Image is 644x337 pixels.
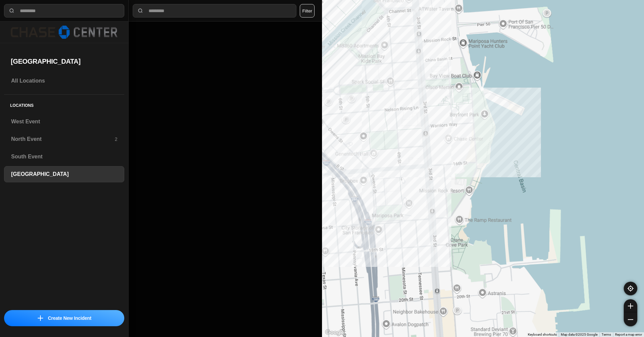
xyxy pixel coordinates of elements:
[624,299,637,313] button: zoom-in
[38,315,43,321] img: icon
[4,131,124,147] a: North Event2
[11,26,118,39] img: logo
[627,285,634,292] img: recenter
[4,114,124,130] a: West Event
[4,166,124,182] a: [GEOGRAPHIC_DATA]
[8,7,15,14] img: search
[4,73,124,89] a: All Locations
[528,332,557,337] button: Keyboard shortcuts
[300,4,315,18] button: Filter
[11,57,118,66] h2: [GEOGRAPHIC_DATA]
[11,153,117,161] h3: South Event
[4,95,124,114] h5: Locations
[4,310,124,326] button: iconCreate New Incident
[48,315,91,321] p: Create New Incident
[11,118,117,126] h3: West Event
[628,317,633,322] img: zoom-out
[561,333,598,336] span: Map data ©2025 Google
[11,77,117,85] h3: All Locations
[602,333,611,336] a: Terms
[115,136,118,143] p: 2
[324,328,346,337] img: Google
[628,303,633,309] img: zoom-in
[615,333,642,336] a: Report a map error
[11,135,115,143] h3: North Event
[137,7,144,14] img: search
[624,313,637,326] button: zoom-out
[324,328,346,337] a: Open this area in Google Maps (opens a new window)
[4,149,124,165] a: South Event
[624,282,637,295] button: recenter
[11,170,117,178] h3: [GEOGRAPHIC_DATA]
